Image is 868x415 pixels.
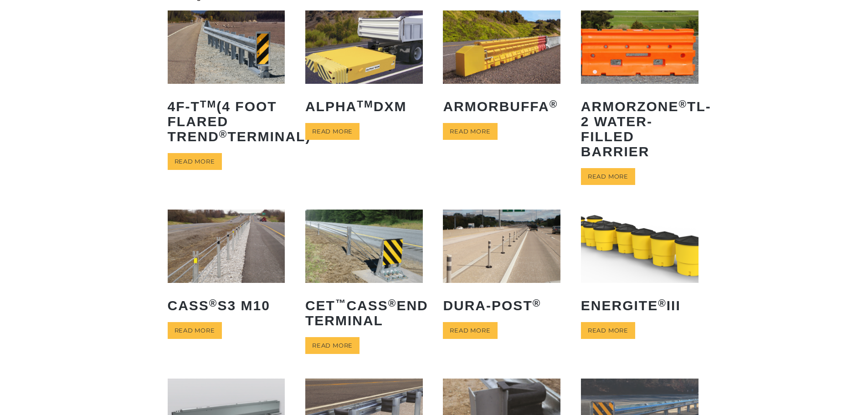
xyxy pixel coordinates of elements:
[168,210,285,320] a: CASS®S3 M10
[305,337,360,354] a: Read more about “CET™ CASS® End Terminal”
[209,297,218,309] sup: ®
[305,210,423,335] a: CET™CASS®End Terminal
[443,92,560,121] h2: ArmorBuffa
[168,291,285,320] h2: CASS S3 M10
[388,297,397,309] sup: ®
[678,98,687,110] sup: ®
[200,98,217,110] sup: TM
[168,322,222,339] a: Read more about “CASS® S3 M10”
[305,291,423,335] h2: CET CASS End Terminal
[335,297,347,309] sup: ™
[533,297,541,309] sup: ®
[168,10,285,151] a: 4F-TTM(4 Foot Flared TREND®Terminal)
[168,92,285,151] h2: 4F-T (4 Foot Flared TREND Terminal)
[658,297,667,309] sup: ®
[219,128,228,140] sup: ®
[443,291,560,320] h2: Dura-Post
[581,210,699,320] a: ENERGITE®III
[305,123,360,140] a: Read more about “ALPHATM DXM”
[443,123,497,140] a: Read more about “ArmorBuffa®”
[443,322,497,339] a: Read more about “Dura-Post®”
[443,10,560,121] a: ArmorBuffa®
[581,291,699,320] h2: ENERGITE III
[357,98,374,110] sup: TM
[581,92,699,166] h2: ArmorZone TL-2 Water-Filled Barrier
[581,168,635,185] a: Read more about “ArmorZone® TL-2 Water-Filled Barrier”
[581,322,635,339] a: Read more about “ENERGITE® III”
[305,10,423,121] a: ALPHATMDXM
[443,210,560,320] a: Dura-Post®
[581,10,699,166] a: ArmorZone®TL-2 Water-Filled Barrier
[305,92,423,121] h2: ALPHA DXM
[550,98,558,110] sup: ®
[168,153,222,170] a: Read more about “4F-TTM (4 Foot Flared TREND® Terminal)”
